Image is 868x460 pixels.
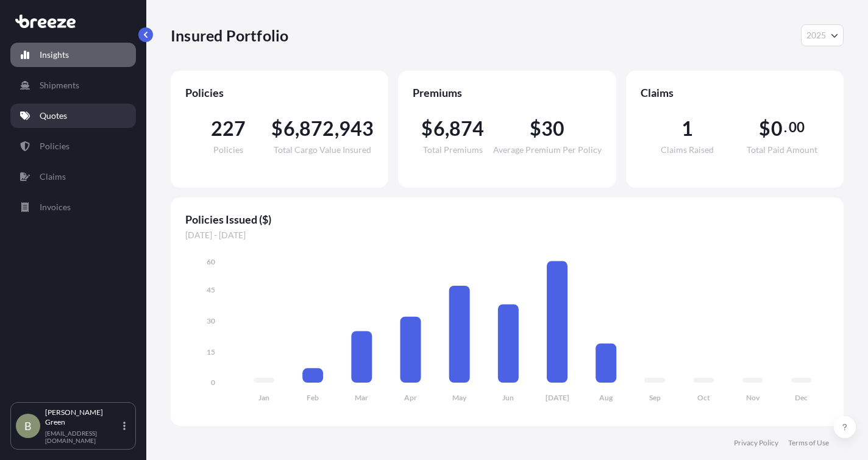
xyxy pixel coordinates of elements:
[211,119,246,138] span: 227
[649,393,661,402] tspan: Sep
[185,229,829,241] span: [DATE] - [DATE]
[546,393,569,402] tspan: [DATE]
[40,140,69,152] p: Policies
[449,119,485,138] span: 874
[697,393,710,402] tspan: Oct
[207,257,215,266] tspan: 60
[211,378,215,387] tspan: 0
[681,119,693,138] span: 1
[307,393,319,402] tspan: Feb
[45,408,121,427] p: [PERSON_NAME] Green
[40,49,69,61] p: Insights
[661,146,714,154] span: Claims Raised
[789,122,805,132] span: 00
[734,438,778,448] a: Privacy Policy
[10,104,136,128] a: Quotes
[421,119,433,138] span: $
[759,119,770,138] span: $
[599,393,613,402] tspan: Aug
[445,119,449,138] span: ,
[185,85,374,100] span: Policies
[258,393,269,402] tspan: Jan
[795,393,808,402] tspan: Dec
[40,201,71,213] p: Invoices
[788,438,829,448] a: Terms of Use
[530,119,541,138] span: $
[433,119,445,138] span: 6
[40,79,79,91] p: Shipments
[283,119,295,138] span: 6
[502,393,514,402] tspan: Jun
[746,393,760,402] tspan: Nov
[185,212,829,227] span: Policies Issued ($)
[10,195,136,219] a: Invoices
[207,285,215,294] tspan: 45
[335,119,339,138] span: ,
[299,119,335,138] span: 872
[452,393,467,402] tspan: May
[274,146,371,154] span: Total Cargo Value Insured
[10,73,136,97] a: Shipments
[493,146,602,154] span: Average Premium Per Policy
[171,26,288,45] p: Insured Portfolio
[339,119,374,138] span: 943
[404,393,417,402] tspan: Apr
[207,316,215,325] tspan: 30
[40,110,67,122] p: Quotes
[806,29,826,41] span: 2025
[10,165,136,189] a: Claims
[771,119,783,138] span: 0
[24,420,32,432] span: B
[295,119,299,138] span: ,
[801,24,844,46] button: Year Selector
[355,393,368,402] tspan: Mar
[784,122,787,132] span: .
[747,146,817,154] span: Total Paid Amount
[423,146,483,154] span: Total Premiums
[10,134,136,158] a: Policies
[40,171,66,183] p: Claims
[45,430,121,444] p: [EMAIL_ADDRESS][DOMAIN_NAME]
[10,43,136,67] a: Insights
[413,85,601,100] span: Premiums
[207,347,215,356] tspan: 15
[271,119,283,138] span: $
[541,119,564,138] span: 30
[213,146,243,154] span: Policies
[641,85,829,100] span: Claims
